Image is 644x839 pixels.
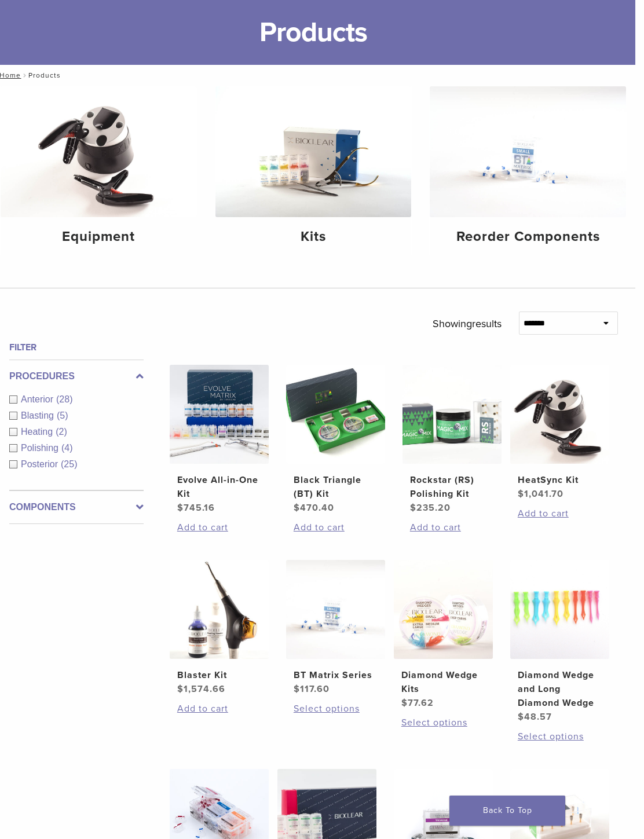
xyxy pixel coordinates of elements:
[410,502,451,514] bdi: 235.20
[518,730,602,743] a: Select options for “Diamond Wedge and Long Diamond Wedge”
[1,86,197,255] a: Equipment
[57,411,68,420] span: (5)
[294,473,378,501] h2: Black Triangle (BT) Kit
[410,521,494,534] a: Add to cart: “Rockstar (RS) Polishing Kit”
[518,507,602,521] a: Add to cart: “HeatSync Kit”
[215,86,412,217] img: Kits
[294,521,378,534] a: Add to cart: “Black Triangle (BT) Kit”
[518,668,602,710] h2: Diamond Wedge and Long Diamond Wedge
[433,312,502,336] p: Showing results
[61,443,73,453] span: (4)
[9,500,144,514] label: Components
[394,560,493,659] img: Diamond Wedge Kits
[401,716,485,730] a: Select options for “Diamond Wedge Kits”
[9,369,144,383] label: Procedures
[177,521,261,534] a: Add to cart: “Evolve All-in-One Kit”
[510,560,609,659] img: Diamond Wedge and Long Diamond Wedge
[402,365,502,515] a: Rockstar (RS) Polishing KitRockstar (RS) Polishing Kit $235.20
[294,683,330,695] bdi: 117.60
[294,683,300,695] span: $
[518,488,524,500] span: $
[518,473,602,487] h2: HeatSync Kit
[294,668,378,682] h2: BT Matrix Series
[439,226,617,247] h4: Reorder Components
[61,459,77,469] span: (25)
[177,502,184,514] span: $
[286,365,385,515] a: Black Triangle (BT) KitBlack Triangle (BT) Kit $470.40
[518,711,524,723] span: $
[294,502,300,514] span: $
[21,72,28,78] span: /
[510,560,609,724] a: Diamond Wedge and Long Diamond WedgeDiamond Wedge and Long Diamond Wedge $48.57
[1,86,197,217] img: Equipment
[510,365,609,501] a: HeatSync KitHeatSync Kit $1,041.70
[9,340,144,354] h4: Filter
[294,502,334,514] bdi: 470.40
[410,473,494,501] h2: Rockstar (RS) Polishing Kit
[286,560,385,696] a: BT Matrix SeriesBT Matrix Series $117.60
[294,702,378,716] a: Select options for “BT Matrix Series”
[286,560,385,659] img: BT Matrix Series
[56,427,67,437] span: (2)
[401,668,485,696] h2: Diamond Wedge Kits
[401,697,434,709] bdi: 77.62
[430,86,626,255] a: Reorder Components
[518,711,552,723] bdi: 48.57
[170,365,269,464] img: Evolve All-in-One Kit
[21,459,61,469] span: Posterior
[430,86,626,217] img: Reorder Components
[177,668,261,682] h2: Blaster Kit
[170,365,269,515] a: Evolve All-in-One KitEvolve All-in-One Kit $745.16
[170,560,269,696] a: Blaster KitBlaster Kit $1,574.66
[510,365,609,464] img: HeatSync Kit
[177,683,184,695] span: $
[56,394,72,404] span: (28)
[177,702,261,716] a: Add to cart: “Blaster Kit”
[410,502,416,514] span: $
[518,488,563,500] bdi: 1,041.70
[394,560,493,710] a: Diamond Wedge KitsDiamond Wedge Kits $77.62
[21,394,56,404] span: Anterior
[21,427,56,437] span: Heating
[286,365,385,464] img: Black Triangle (BT) Kit
[225,226,402,247] h4: Kits
[177,683,225,695] bdi: 1,574.66
[21,411,57,420] span: Blasting
[177,502,215,514] bdi: 745.16
[21,443,61,453] span: Polishing
[177,473,261,501] h2: Evolve All-in-One Kit
[401,697,408,709] span: $
[10,226,188,247] h4: Equipment
[215,86,412,255] a: Kits
[402,365,502,464] img: Rockstar (RS) Polishing Kit
[170,560,269,659] img: Blaster Kit
[449,796,565,826] a: Back To Top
